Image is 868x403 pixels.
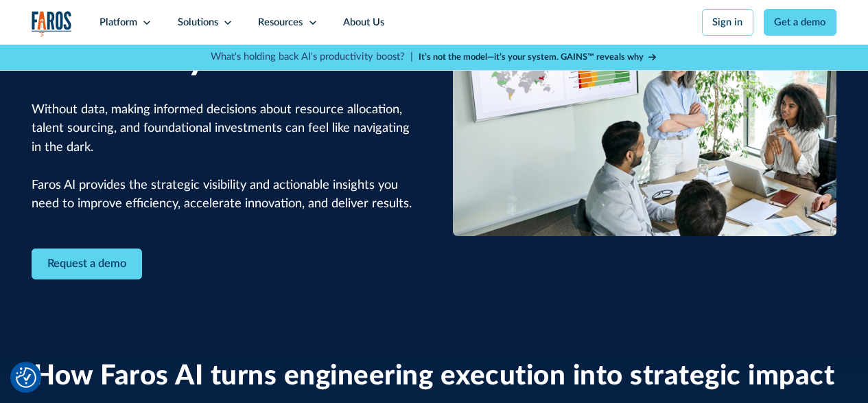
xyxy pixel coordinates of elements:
a: Contact Modal [32,249,142,279]
div: Platform [99,15,137,30]
a: Get a demo [764,9,836,36]
h2: How Faros AI turns engineering execution into strategic impact [34,360,834,393]
button: Cookie Settings [16,367,36,388]
div: Resources [258,15,303,30]
a: It’s not the model—it’s your system. GAINS™ reveals why [419,51,657,64]
strong: It’s not the model—it’s your system. GAINS™ reveals why [419,53,644,61]
div: Solutions [178,15,218,30]
a: home [32,11,72,37]
img: Revisit consent button [16,367,36,388]
p: What's holding back AI's productivity boost? | [211,49,413,65]
a: Sign in [702,9,753,36]
p: Without data, making informed decisions about resource allocation, talent sourcing, and foundatio... [32,100,415,214]
img: Logo of the analytics and reporting company Faros. [32,11,72,37]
